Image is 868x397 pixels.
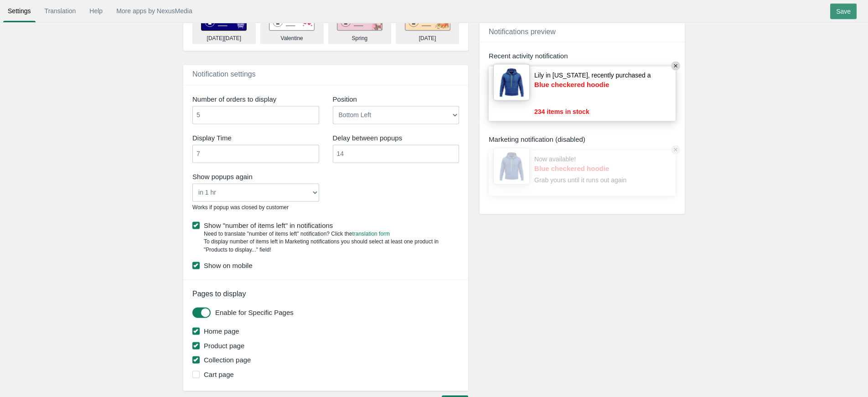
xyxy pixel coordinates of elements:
label: Product page [192,341,461,351]
a: Blue checkered hoodie [534,164,630,174]
div: Need to translate "number of items left" notification? Click the To display number of items left ... [192,231,459,254]
div: Pages to display [186,289,468,300]
div: Valentine [281,35,303,43]
div: Now available! Grab yours until it runs out again [534,155,630,191]
label: Show popups again [192,172,319,182]
input: Display Time [192,145,319,163]
label: Collection page [192,356,461,365]
label: Position [333,95,460,104]
input: Interval Time [333,145,460,163]
span: Notification settings [192,71,256,78]
a: More apps by NexusMedia [112,3,197,19]
div: [DATE][DATE] [207,35,242,43]
a: Settings [3,3,36,19]
img: 80x80_sample.jpg [493,148,530,185]
label: Display Time [192,134,319,143]
div: Lily in [US_STATE], recently purchased a [534,71,651,108]
label: Enable for Specific Pages [215,308,455,318]
a: translation form [352,231,390,237]
label: Cart page [192,370,461,380]
img: 80x80_sample.jpg [493,64,530,101]
span: 234 items in stock [534,108,589,117]
label: Delay between popups [333,134,460,143]
span: Notifications preview [489,28,556,36]
div: Recent activity notification [489,52,676,61]
a: Translation [40,3,81,19]
label: Show "number of items left" in notifications [192,221,459,231]
a: Help [85,3,107,19]
div: Spring [352,35,368,43]
label: Show on mobile [192,261,459,271]
input: Save [830,4,857,19]
label: Number of orders to display [192,95,319,104]
a: Blue checkered hoodie [534,80,630,90]
div: [DATE] [419,35,436,43]
label: Home page [192,327,461,336]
